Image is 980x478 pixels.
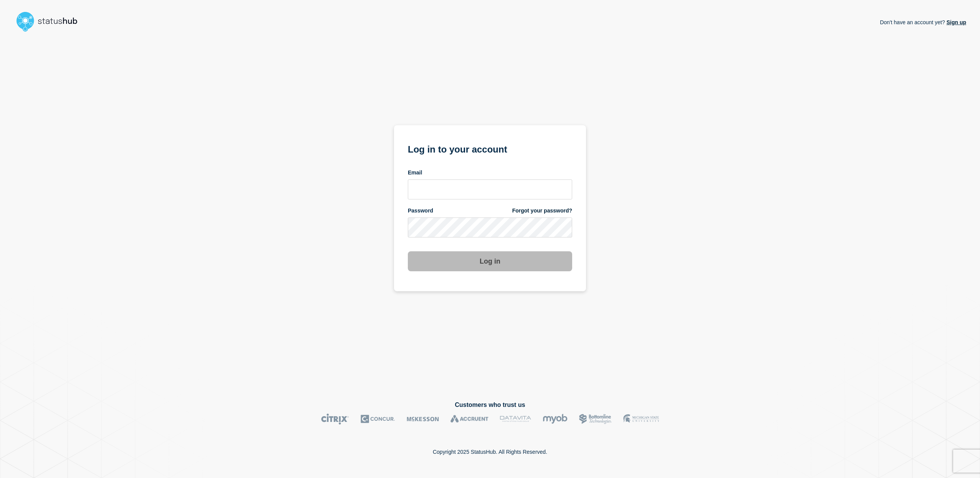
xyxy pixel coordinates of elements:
[450,413,488,425] img: Accruent logo
[500,413,531,425] img: DataVita logo
[433,449,547,455] p: Copyright 2025 StatusHub. All Rights Reserved.
[321,413,349,425] img: Citrix logo
[408,217,572,237] input: password input
[945,19,966,25] a: Sign up
[361,413,395,425] img: Concur logo
[407,413,439,425] img: McKesson logo
[543,413,568,425] img: myob logo
[512,207,572,214] a: Forgot your password?
[408,179,572,199] input: email input
[408,169,422,176] span: Email
[880,13,966,32] p: Don't have an account yet?
[408,251,572,271] button: Log in
[408,141,572,156] h1: Log in to your account
[14,9,87,34] img: StatusHub logo
[408,207,433,214] span: Password
[579,413,612,425] img: Bottomline logo
[623,413,659,425] img: MSU logo
[14,402,966,408] h2: Customers who trust us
